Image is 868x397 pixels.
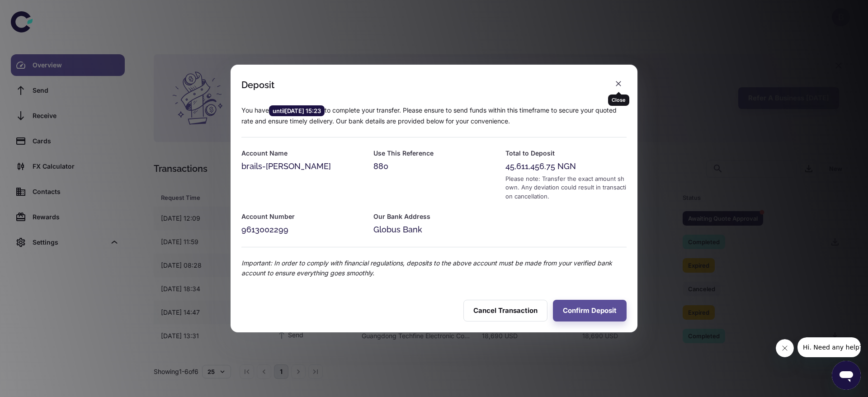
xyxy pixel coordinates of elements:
[608,95,629,106] div: Close
[241,223,363,236] div: 9613002299
[776,339,794,357] iframe: Close message
[241,148,363,158] h6: Account Name
[832,361,861,390] iframe: Button to launch messaging window
[241,160,363,173] div: brails-[PERSON_NAME]
[373,148,495,158] h6: Use This Reference
[241,80,274,90] div: Deposit
[553,300,627,321] button: Confirm Deposit
[373,160,495,173] div: 880
[505,148,627,158] h6: Total to Deposit
[373,223,495,236] div: Globus Bank
[241,212,363,222] h6: Account Number
[373,212,495,222] h6: Our Bank Address
[241,258,627,278] p: Important: In order to comply with financial regulations, deposits to the above account must be m...
[505,175,627,201] div: Please note: Transfer the exact amount shown. Any deviation could result in transaction cancellat...
[269,106,325,115] span: until [DATE] 15:23
[5,6,65,14] span: Hi. Need any help?
[463,300,547,321] button: Cancel Transaction
[505,160,627,173] div: 45,611,456.75 NGN
[241,105,627,126] p: You have to complete your transfer. Please ensure to send funds within this timeframe to secure y...
[797,337,861,357] iframe: Message from company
